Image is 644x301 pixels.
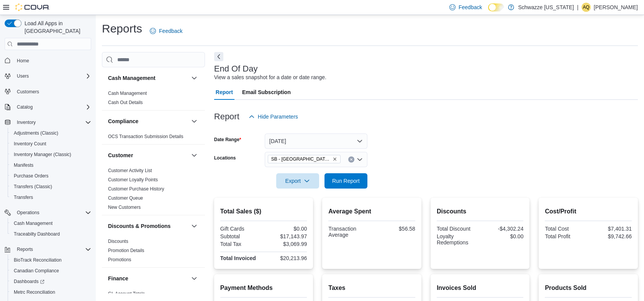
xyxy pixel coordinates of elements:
[11,229,91,239] span: Traceabilty Dashboard
[328,207,415,216] h2: Average Spent
[324,173,367,189] button: Run Report
[14,118,39,127] button: Inventory
[108,117,188,125] button: Compliance
[108,195,143,201] span: Customer Queue
[216,85,233,100] span: Report
[2,244,94,255] button: Reports
[271,155,331,163] span: SB - [GEOGRAPHIC_DATA][PERSON_NAME]
[108,100,143,105] a: Cash Out Details
[2,55,94,66] button: Home
[220,283,307,293] h2: Payment Methods
[102,132,205,144] div: Compliance
[11,139,49,148] a: Inventory Count
[220,255,256,261] strong: Total Invoiced
[108,247,144,254] span: Promotion Details
[108,204,141,210] span: New Customers
[14,130,58,136] span: Adjustments (Classic)
[11,193,36,202] a: Transfers
[17,246,33,252] span: Reports
[590,226,632,232] div: $7,401.31
[108,291,145,297] span: GL Account Totals
[108,238,128,244] span: Discounts
[11,288,58,297] a: Metrc Reconciliation
[265,226,307,232] div: $0.00
[108,257,131,262] a: Promotions
[14,72,91,81] span: Users
[14,87,91,96] span: Customers
[594,3,638,12] p: [PERSON_NAME]
[11,288,91,297] span: Metrc Reconciliation
[108,168,152,174] span: Customer Activity List
[582,3,591,12] div: Anastasia Queen
[108,275,188,282] button: Finance
[214,64,258,73] h3: End Of Day
[102,166,205,215] div: Customer
[374,226,415,232] div: $56.58
[357,156,363,163] button: Open list of options
[482,226,523,232] div: -$4,302.24
[11,277,48,286] a: Dashboards
[102,21,142,36] h1: Reports
[14,184,52,190] span: Transfers (Classic)
[333,157,337,161] button: Remove SB - Fort Collins from selection in this group
[108,151,188,159] button: Customer
[11,229,63,239] a: Traceabilty Dashboard
[108,205,141,210] a: New Customers
[2,207,94,218] button: Operations
[108,257,131,263] span: Promotions
[2,117,94,128] button: Inventory
[17,104,33,110] span: Catalog
[328,283,415,293] h2: Taxes
[488,11,488,12] span: Dark Mode
[11,219,56,228] a: Cash Management
[11,182,91,191] span: Transfers (Classic)
[11,150,74,159] a: Inventory Manager (Classic)
[14,173,49,179] span: Purchase Orders
[437,226,478,232] div: Total Discount
[159,27,182,35] span: Feedback
[214,112,239,121] h3: Report
[577,3,578,12] p: |
[265,255,307,261] div: $20,213.96
[108,186,164,192] a: Customer Purchase History
[14,141,46,147] span: Inventory Count
[214,155,236,161] label: Locations
[11,171,91,181] span: Purchase Orders
[108,133,184,140] span: OCS Transaction Submission Details
[214,52,223,61] button: Next
[590,233,632,239] div: $9,742.66
[2,102,94,112] button: Catalog
[2,86,94,97] button: Customers
[102,237,205,267] div: Discounts & Promotions
[14,208,91,217] span: Operations
[190,73,199,83] button: Cash Management
[190,221,199,231] button: Discounts & Promotions
[108,177,158,183] span: Customer Loyalty Points
[14,103,91,112] span: Catalog
[11,266,91,275] span: Canadian Compliance
[14,245,91,254] span: Reports
[8,265,94,276] button: Canadian Compliance
[108,177,158,182] a: Customer Loyalty Points
[108,275,128,282] h3: Finance
[108,99,143,106] span: Cash Out Details
[8,218,94,229] button: Cash Management
[437,283,524,293] h2: Invoices Sold
[17,89,39,95] span: Customers
[14,194,33,200] span: Transfers
[583,3,589,12] span: AQ
[17,119,36,125] span: Inventory
[545,283,632,293] h2: Products Sold
[15,3,50,11] img: Cova
[14,278,44,285] span: Dashboards
[8,276,94,287] a: Dashboards
[437,233,478,246] div: Loyalty Redemptions
[220,233,262,239] div: Subtotal
[220,241,262,247] div: Total Tax
[8,149,94,160] button: Inventory Manager (Classic)
[190,274,199,283] button: Finance
[108,239,128,244] a: Discounts
[8,128,94,138] button: Adjustments (Classic)
[190,151,199,160] button: Customer
[11,161,91,170] span: Manifests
